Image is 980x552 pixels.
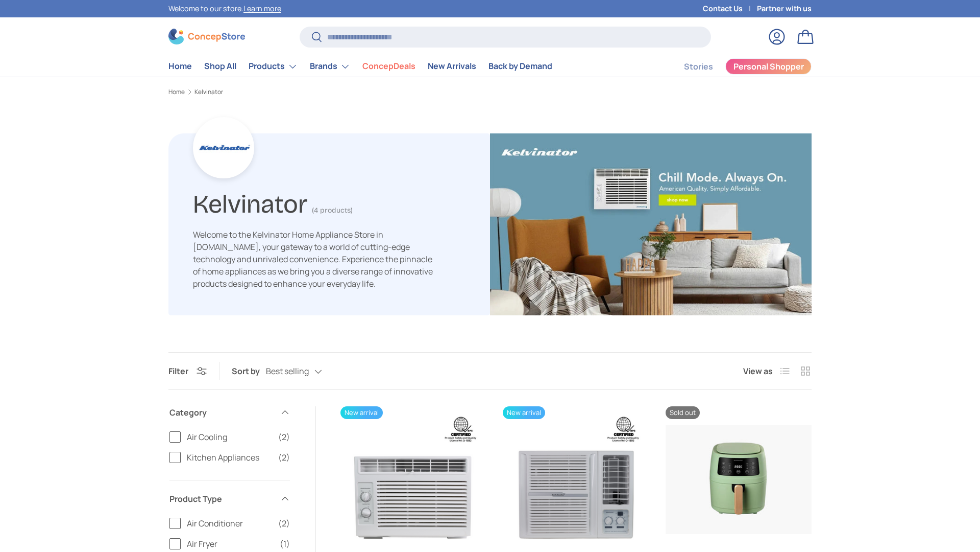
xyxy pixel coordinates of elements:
span: View as [743,365,773,377]
h1: Kelvinator [193,185,308,219]
a: Products [249,56,298,77]
a: Partner with us [757,3,812,14]
span: (2) [278,451,290,464]
p: Welcome to our store. [168,3,281,14]
span: Air Fryer [187,538,274,550]
a: Shop All [204,56,236,76]
summary: Category [169,394,290,431]
label: Sort by [232,365,266,377]
span: (2) [278,431,290,443]
span: Filter [168,365,188,377]
span: Category [169,406,274,419]
span: New arrival [503,406,545,419]
a: Home [168,89,185,95]
nav: Breadcrumbs [168,87,812,97]
span: Air Cooling [187,431,272,443]
a: Stories [684,57,713,77]
a: Home [168,56,192,76]
button: Best selling [266,362,342,380]
summary: Brands [304,56,356,77]
a: Personal Shopper [725,58,812,75]
span: Personal Shopper [733,62,804,71]
nav: Secondary [659,56,812,77]
a: ConcepDeals [362,56,415,76]
span: (1) [280,538,290,550]
button: Filter [168,365,207,377]
img: ConcepStore [168,29,245,44]
a: New Arrivals [428,56,476,76]
span: Sold out [666,406,700,419]
img: Kelvinator [490,133,812,315]
span: (4 products) [312,206,353,215]
a: Kelvinator [194,89,223,95]
span: Air Conditioner [187,517,272,530]
span: New arrival [340,406,383,419]
span: Kitchen Appliances [187,451,272,464]
span: Product Type [169,493,274,505]
a: Learn more [243,4,281,13]
nav: Primary [168,56,552,77]
p: Welcome to the Kelvinator Home Appliance Store in [DOMAIN_NAME], your gateway to a world of cutti... [193,228,433,290]
span: (2) [278,517,290,530]
a: Brands [310,56,350,77]
span: Best selling [266,366,309,376]
a: Back by Demand [488,56,552,76]
a: Contact Us [703,3,757,14]
summary: Products [242,56,304,77]
summary: Product Type [169,480,290,517]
